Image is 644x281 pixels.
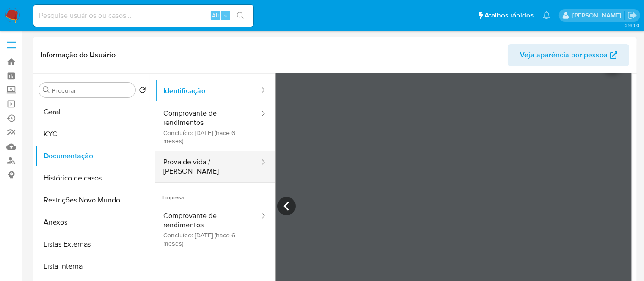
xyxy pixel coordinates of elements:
[139,86,146,96] button: Retornar ao pedido padrão
[35,167,150,189] button: Histórico de casos
[543,11,550,19] a: Notificações
[35,211,150,233] button: Anexos
[35,255,150,277] button: Lista Interna
[33,10,253,22] input: Pesquise usuários ou casos...
[508,44,629,66] button: Veja aparência por pessoa
[43,86,50,94] button: Procurar
[40,51,116,60] h1: Informação do Usuário
[231,9,250,22] button: search-icon
[627,11,637,20] a: Sair
[35,233,150,255] button: Listas Externas
[572,11,624,20] p: erico.trevizan@mercadopago.com.br
[35,101,150,123] button: Geral
[52,86,132,95] input: Procurar
[35,189,150,211] button: Restrições Novo Mundo
[484,11,534,20] span: Atalhos rápidos
[224,11,227,20] span: s
[212,11,219,20] span: Alt
[520,44,608,66] span: Veja aparência por pessoa
[35,145,150,167] button: Documentação
[35,123,150,145] button: KYC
